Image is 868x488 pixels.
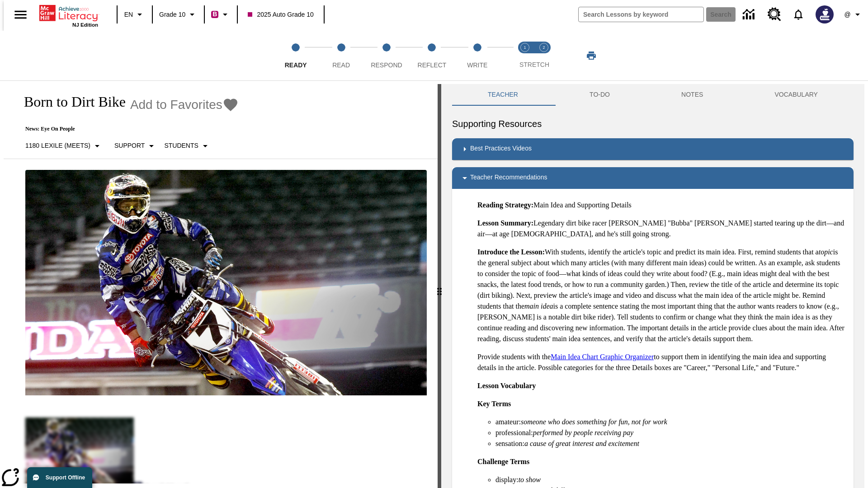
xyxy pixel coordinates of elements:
[452,84,554,106] button: Teacher
[477,382,536,389] strong: Lesson Vocabulary
[452,167,854,189] div: Teacher Recommendations
[521,418,667,426] em: someone who does something for fun, not for work
[470,173,547,183] p: Teacher Recommendations
[554,84,646,106] button: TO-DO
[208,6,234,23] button: Boost Class color is violet red. Change class color
[531,31,557,80] button: Stretch Respond step 2 of 2
[844,10,850,19] span: @
[452,84,854,106] div: Instructional Panel Tabs
[477,201,533,209] strong: Reading Strategy:
[7,1,34,28] button: Open side menu
[495,417,846,427] li: amateur:
[25,170,427,396] img: Motocross racer James Stewart flies through the air on his dirt bike.
[418,61,447,69] span: Reflect
[332,61,350,69] span: Read
[519,61,549,68] span: STRETCH
[285,61,307,69] span: Ready
[495,474,846,485] li: display:
[160,138,214,154] button: Select Student
[739,84,854,106] button: VOCABULARY
[164,141,198,150] p: Students
[551,353,654,361] a: Main Idea Chart Graphic Organizer
[452,138,854,160] div: Best Practices Videos
[477,352,846,373] p: Provide students with the to support them in identifying the main idea and supporting details in ...
[579,7,703,22] input: search field
[646,84,739,106] button: NOTES
[787,3,810,26] a: Notifications
[406,31,458,80] button: Reflect step 4 of 5
[737,2,762,27] a: Data Center
[477,219,533,227] strong: Lesson Summary:
[124,10,133,19] span: EN
[495,427,846,438] li: professional:
[477,400,511,408] strong: Key Terms
[4,84,438,483] div: reading
[269,31,322,80] button: Ready step 1 of 5
[14,94,126,110] h1: Born to Dirt Bike
[542,45,545,50] text: 2
[114,141,145,150] p: Support
[533,429,633,436] em: performed by people receiving pay
[14,126,239,132] p: News: Eye On People
[524,440,639,447] em: a cause of great interest and excitement
[470,144,532,155] p: Best Practices Videos
[451,31,504,80] button: Write step 5 of 5
[519,476,541,483] em: to show
[810,3,839,26] button: Select a new avatar
[25,141,90,150] p: 1180 Lexile (Meets)
[524,302,553,310] em: main idea
[495,438,846,449] li: sensation:
[315,31,367,80] button: Read step 2 of 5
[39,3,98,28] div: Home
[111,138,160,154] button: Scaffolds, Support
[477,218,846,239] p: Legendary dirt bike racer [PERSON_NAME] "Bubba" [PERSON_NAME] started tearing up the dirt—and air...
[524,45,526,50] text: 1
[360,31,413,80] button: Respond step 3 of 5
[839,6,868,23] button: Profile/Settings
[156,6,201,23] button: Grade: Grade 10, Select a grade
[477,200,846,211] p: Main Idea and Supporting Details
[371,61,402,69] span: Respond
[159,10,185,19] span: Grade 10
[477,247,846,344] p: With students, identify the article's topic and predict its main idea. First, remind students tha...
[72,22,98,28] span: NJ Edition
[762,2,787,27] a: Resource Center, Will open in new tab
[477,248,545,256] strong: Introduce the Lesson:
[130,98,222,112] span: Add to Favorites
[120,6,149,23] button: Language: EN, Select a language
[467,61,487,69] span: Write
[577,47,606,64] button: Print
[441,84,864,488] div: activity
[248,10,313,19] span: 2025 Auto Grade 10
[212,9,217,20] span: B
[130,97,239,113] button: Add to Favorites - Born to Dirt Bike
[22,138,106,154] button: Select Lexile, 1180 Lexile (Meets)
[477,458,529,465] strong: Challenge Terms
[27,467,92,488] button: Support Offline
[816,5,834,23] img: Avatar
[46,474,85,481] span: Support Offline
[512,31,538,80] button: Stretch Read step 1 of 2
[452,117,854,131] h6: Supporting Resources
[819,248,833,256] em: topic
[438,84,441,488] div: Press Enter or Spacebar and then press right and left arrow keys to move the slider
